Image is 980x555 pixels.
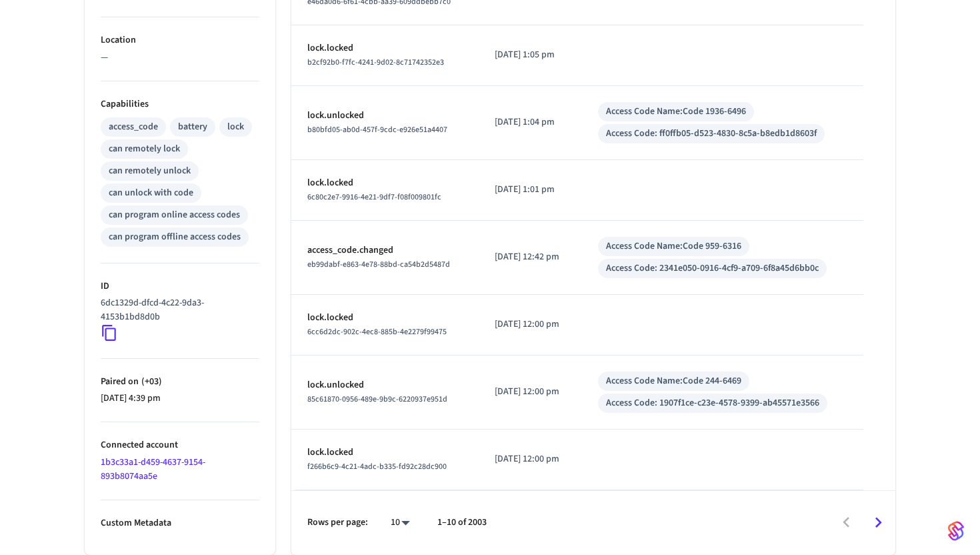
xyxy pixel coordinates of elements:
[227,120,244,134] div: lock
[495,385,566,399] p: [DATE] 12:00 pm
[307,191,441,203] span: 6c80c2e7-9916-4e21-9df7-f08f009801fc
[606,105,746,119] div: Access Code Name: Code 1936-6496
[307,57,444,68] span: b2cf92b0-f7fc-4241-9d02-8c71742352e3
[101,516,259,530] p: Custom Metadata
[307,311,463,325] p: lock.locked
[606,374,741,388] div: Access Code Name: Code 244-6469
[495,250,566,264] p: [DATE] 12:42 pm
[139,375,162,388] span: ( +03 )
[109,120,158,134] div: access_code
[307,41,463,55] p: lock.locked
[606,127,817,141] div: Access Code: ff0ffb05-d523-4830-8c5a-b8edb1d8603f
[307,176,463,190] p: lock.locked
[495,452,566,466] p: [DATE] 12:00 pm
[437,516,487,530] p: 1–10 of 2003
[307,394,447,405] span: 85c61870-0956-489e-9b9c-6220937e951d
[109,230,241,244] div: can program offline access codes
[948,520,964,542] img: SeamLogoGradient.69752ec5.svg
[495,48,566,62] p: [DATE] 1:05 pm
[109,186,193,200] div: can unlock with code
[101,438,259,452] p: Connected account
[495,318,566,332] p: [DATE] 12:00 pm
[863,507,894,538] button: Go to next page
[109,142,180,156] div: can remotely lock
[101,375,259,389] p: Paired on
[307,516,368,530] p: Rows per page:
[495,115,566,129] p: [DATE] 1:04 pm
[384,513,416,532] div: 10
[307,109,463,123] p: lock.unlocked
[307,461,447,472] span: f266b6c9-4c21-4adc-b335-fd92c28dc900
[101,51,259,65] p: —
[307,124,447,135] span: b80bfd05-ab0d-457f-9cdc-e926e51a4407
[307,378,463,392] p: lock.unlocked
[307,446,463,460] p: lock.locked
[109,164,191,178] div: can remotely unlock
[101,456,205,483] a: 1b3c33a1-d459-4637-9154-893b8074aa5e
[307,259,450,270] span: eb99dabf-e863-4e78-88bd-ca54b2d5487d
[101,97,259,111] p: Capabilities
[101,392,259,406] p: [DATE] 4:39 pm
[101,33,259,47] p: Location
[307,326,447,338] span: 6cc6d2dc-902c-4ec8-885b-4e2279f99475
[606,396,819,410] div: Access Code: 1907f1ce-c23e-4578-9399-ab45571e3566
[101,280,259,294] p: ID
[307,243,463,257] p: access_code.changed
[178,120,207,134] div: battery
[495,183,566,197] p: [DATE] 1:01 pm
[109,208,240,222] div: can program online access codes
[606,261,819,275] div: Access Code: 2341e050-0916-4cf9-a709-6f8a45d6bb0c
[101,296,254,324] p: 6dc1329d-dfcd-4c22-9da3-4153b1bd8d0b
[606,239,741,253] div: Access Code Name: Code 959-6316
